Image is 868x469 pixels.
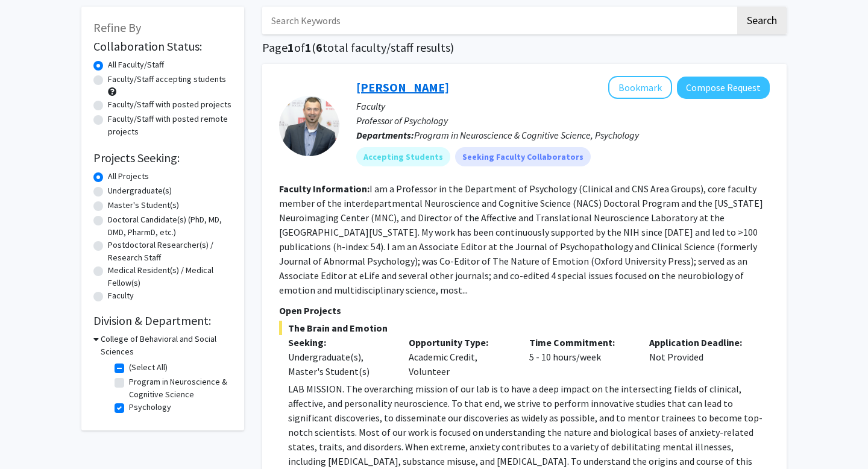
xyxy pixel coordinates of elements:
[455,147,591,166] mat-chip: Seeking Faculty Collaborators
[108,264,232,289] label: Medical Resident(s) / Medical Fellow(s)
[108,98,231,111] label: Faculty/Staff with posted projects
[400,335,520,379] div: Academic Credit, Volunteer
[356,113,770,128] p: Professor of Psychology
[279,303,770,318] p: Open Projects
[129,361,168,374] label: (Select All)
[316,40,322,55] span: 6
[108,58,164,71] label: All Faculty/Staff
[520,335,641,379] div: 5 - 10 hours/week
[101,333,232,358] h3: College of Behavioral and Social Sciences
[305,40,312,55] span: 1
[262,40,787,55] h1: Page of ( total faculty/staff results)
[288,40,294,55] span: 1
[356,147,450,166] mat-chip: Accepting Students
[93,151,232,165] h2: Projects Seeking:
[414,129,639,141] span: Program in Neuroscience & Cognitive Science, Psychology
[529,335,632,350] p: Time Commitment:
[279,321,770,335] span: The Brain and Emotion
[108,289,134,302] label: Faculty
[129,376,229,401] label: Program in Neuroscience & Cognitive Science
[737,7,787,34] button: Search
[108,239,232,264] label: Postdoctoral Researcher(s) / Research Staff
[108,184,172,197] label: Undergraduate(s)
[108,73,226,86] label: Faculty/Staff accepting students
[108,113,232,138] label: Faculty/Staff with posted remote projects
[356,99,770,113] p: Faculty
[649,335,752,350] p: Application Deadline:
[129,401,171,414] label: Psychology
[93,39,232,54] h2: Collaboration Status:
[356,80,449,95] a: [PERSON_NAME]
[108,170,149,183] label: All Projects
[262,7,735,34] input: Search Keywords
[608,76,672,99] button: Add Alexander Shackman to Bookmarks
[9,415,51,460] iframe: Chat
[279,183,370,195] b: Faculty Information:
[288,350,391,379] div: Undergraduate(s), Master's Student(s)
[279,183,763,296] fg-read-more: I am a Professor in the Department of Psychology (Clinical and CNS Area Groups), core faculty mem...
[93,313,232,328] h2: Division & Department:
[93,20,141,35] span: Refine By
[108,213,232,239] label: Doctoral Candidate(s) (PhD, MD, DMD, PharmD, etc.)
[640,335,761,379] div: Not Provided
[677,77,770,99] button: Compose Request to Alexander Shackman
[108,199,179,212] label: Master's Student(s)
[409,335,511,350] p: Opportunity Type:
[356,129,414,141] b: Departments:
[288,335,391,350] p: Seeking:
